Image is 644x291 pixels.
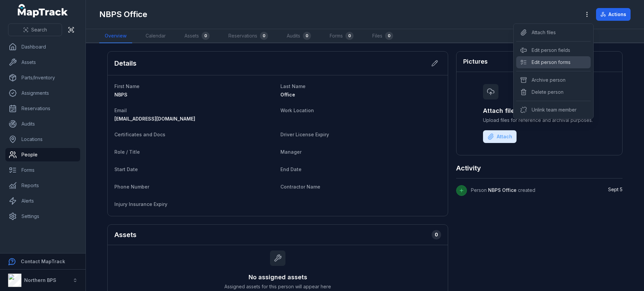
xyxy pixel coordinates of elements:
div: Edit person forms [516,56,591,68]
div: Delete person [516,86,591,98]
div: Attach files [516,26,591,39]
div: Edit person fields [516,44,591,56]
div: Archive person [516,74,591,86]
div: Unlink team member [516,104,591,116]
